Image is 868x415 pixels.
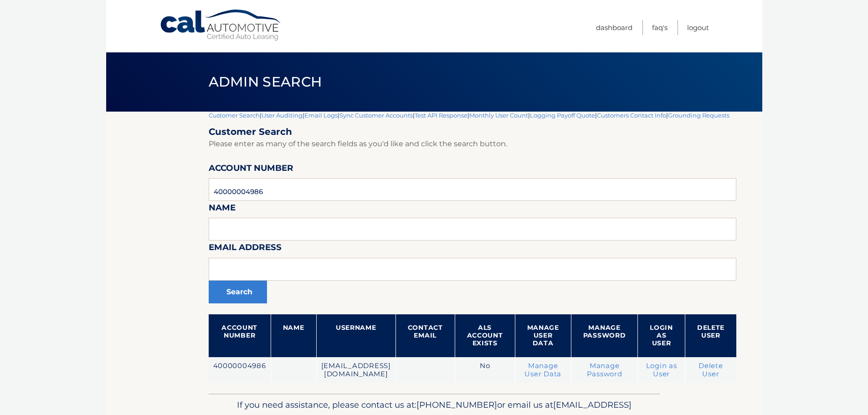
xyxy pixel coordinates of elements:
span: [PHONE_NUMBER] [416,400,497,410]
label: Name [209,201,236,218]
a: Cal Automotive [159,9,282,41]
a: Login as User [646,362,677,378]
th: Login as User [638,314,685,357]
th: Username [316,314,395,357]
td: [EMAIL_ADDRESS][DOMAIN_NAME] [316,357,395,383]
div: | | | | | | | | [209,112,737,394]
label: Account Number [209,161,293,178]
th: Delete User [685,314,736,357]
th: Account Number [209,314,271,357]
a: FAQ's [652,20,668,35]
th: ALS Account Exists [455,314,515,357]
a: Dashboard [596,20,632,35]
th: Manage Password [571,314,638,357]
a: Test API Response [415,112,467,119]
a: Customers Contact Info [597,112,666,119]
a: Manage User Data [524,362,561,378]
td: No [455,357,515,383]
a: User Auditing [262,112,303,119]
label: Email Address [209,241,282,257]
a: Customer Search [209,112,260,119]
th: Contact Email [395,314,455,357]
a: Monthly User Count [469,112,528,119]
h2: Customer Search [209,126,737,138]
th: Manage User Data [515,314,571,357]
a: Logging Payoff Quote [530,112,595,119]
a: Email Logs [304,112,338,119]
a: Grounding Requests [668,112,729,119]
a: Delete User [699,362,723,378]
button: Search [209,281,267,303]
td: 40000004986 [209,357,271,383]
a: Manage Password [587,362,622,378]
a: Logout [687,20,709,35]
a: Sync Customer Accounts [339,112,413,119]
span: Admin Search [209,73,322,90]
p: Please enter as many of the search fields as you'd like and click the search button. [209,138,737,150]
th: Name [271,314,316,357]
